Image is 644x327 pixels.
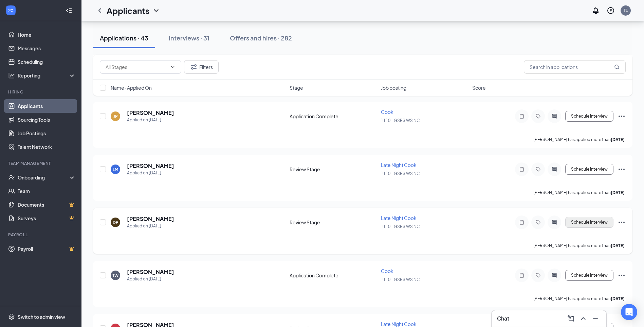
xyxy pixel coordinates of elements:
[127,170,174,176] div: Applied on [DATE]
[184,60,219,74] button: Filter Filters
[290,84,303,91] span: Stage
[18,184,76,198] a: Team
[18,113,76,126] a: Sourcing Tools
[66,7,72,14] svg: Collapse
[152,6,160,15] svg: ChevronDown
[518,220,526,225] svg: Note
[107,5,149,16] h1: Applicants
[381,171,423,176] span: 1110 - GSRS WS NC ...
[381,268,393,274] span: Cook
[550,167,558,172] svg: ActiveChat
[18,242,76,256] a: PayrollCrown
[624,7,628,13] div: T1
[618,271,626,279] svg: Ellipses
[566,313,576,324] button: ComposeMessage
[113,220,118,225] div: DP
[533,296,626,302] p: [PERSON_NAME] has applied more than .
[565,111,613,122] button: Schedule Interview
[290,272,377,279] div: Application Complete
[550,220,558,225] svg: ActiveChat
[8,72,15,79] svg: Analysis
[611,190,625,195] b: [DATE]
[18,140,76,154] a: Talent Network
[618,218,626,226] svg: Ellipses
[7,7,14,14] svg: WorkstreamLogo
[550,114,558,119] svg: ActiveChat
[381,84,406,91] span: Job posting
[127,109,174,117] h5: [PERSON_NAME]
[472,84,486,91] span: Score
[611,137,625,142] b: [DATE]
[127,276,174,282] div: Applied on [DATE]
[381,109,393,115] span: Cook
[534,220,542,225] svg: Tag
[8,174,15,181] svg: UserCheck
[230,34,292,42] div: Offers and hires · 282
[550,273,558,278] svg: ActiveChat
[18,55,76,69] a: Scheduling
[497,315,509,322] h3: Chat
[106,63,167,71] input: All Stages
[290,113,377,120] div: Application Complete
[8,89,74,95] div: Hiring
[127,223,174,229] div: Applied on [DATE]
[18,313,65,320] div: Switch to admin view
[127,268,174,276] h5: [PERSON_NAME]
[591,314,600,323] svg: Minimize
[111,84,152,91] span: Name · Applied On
[127,215,174,223] h5: [PERSON_NAME]
[18,41,76,55] a: Messages
[533,190,626,195] p: [PERSON_NAME] has applied more than .
[565,270,613,281] button: Schedule Interview
[381,224,423,229] span: 1110 - GSRS WS NC ...
[533,243,626,248] p: [PERSON_NAME] has applied more than .
[518,114,526,119] svg: Note
[18,211,76,225] a: SurveysCrown
[8,160,74,166] div: Team Management
[290,219,377,226] div: Review Stage
[533,137,626,142] p: [PERSON_NAME] has applied more than .
[381,321,417,327] span: Late Night Cook
[112,273,118,278] div: TW
[614,64,620,70] svg: MagnifyingGlass
[18,174,70,181] div: Onboarding
[169,34,209,42] div: Interviews · 31
[534,114,542,119] svg: Tag
[96,6,104,15] svg: ChevronLeft
[518,167,526,172] svg: Note
[100,34,148,42] div: Applications · 43
[534,273,542,278] svg: Tag
[567,314,575,323] svg: ComposeMessage
[578,313,589,324] button: ChevronUp
[579,314,587,323] svg: ChevronUp
[8,313,15,320] svg: Settings
[18,28,76,41] a: Home
[127,117,174,123] div: Applied on [DATE]
[113,114,118,119] div: JP
[381,118,423,123] span: 1110 - GSRS WS NC ...
[534,167,542,172] svg: Tag
[592,6,600,15] svg: Notifications
[607,6,615,15] svg: QuestionInfo
[518,273,526,278] svg: Note
[18,99,76,113] a: Applicants
[381,215,417,221] span: Late Night Cook
[524,60,626,74] input: Search in applications
[170,64,176,70] svg: ChevronDown
[18,126,76,140] a: Job Postings
[8,232,74,238] div: Payroll
[611,243,625,248] b: [DATE]
[590,313,601,324] button: Minimize
[113,167,118,172] div: LM
[290,166,377,173] div: Review Stage
[618,112,626,120] svg: Ellipses
[621,304,637,320] div: Open Intercom Messenger
[565,164,613,175] button: Schedule Interview
[381,277,423,282] span: 1110 - GSRS WS NC ...
[18,72,76,79] div: Reporting
[381,162,417,168] span: Late Night Cook
[127,162,174,170] h5: [PERSON_NAME]
[190,63,198,71] svg: Filter
[611,296,625,301] b: [DATE]
[565,217,613,228] button: Schedule Interview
